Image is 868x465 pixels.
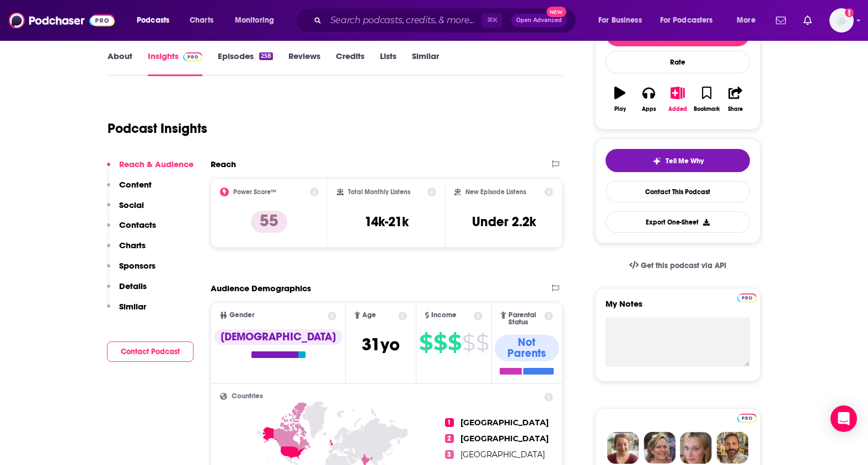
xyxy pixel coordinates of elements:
span: For Business [598,13,642,28]
h3: Under 2.2k [472,213,536,230]
a: InsightsPodchaser Pro [148,51,202,76]
div: Search podcasts, credits, & more... [306,8,587,33]
button: Reach & Audience [107,159,194,179]
button: Share [721,79,750,119]
button: open menu [591,12,656,29]
img: tell me why sparkle [652,157,661,165]
span: $ [462,334,475,351]
a: Pro website [737,412,757,423]
p: Charts [119,240,146,250]
p: Details [119,281,147,291]
div: Not Parents [495,335,559,361]
a: Lists [380,51,397,76]
a: Pro website [737,292,757,302]
h2: Reach [211,159,236,169]
span: Countries [232,393,263,400]
div: Apps [642,106,656,113]
button: Details [107,281,147,301]
label: My Notes [606,298,750,318]
span: [GEOGRAPHIC_DATA] [460,434,549,443]
a: Show notifications dropdown [771,11,790,30]
a: Similar [412,51,439,76]
span: $ [433,334,447,351]
p: Contacts [119,220,156,230]
img: Jules Profile [680,432,712,464]
h2: Audience Demographics [211,283,311,293]
button: Content [107,179,152,200]
span: [GEOGRAPHIC_DATA] [460,418,549,427]
button: Play [606,79,634,119]
button: Added [663,79,692,119]
div: Play [614,106,626,113]
button: open menu [729,12,769,29]
img: Podchaser Pro [183,52,202,61]
p: 55 [251,211,287,233]
div: Bookmark [694,106,720,113]
span: Monitoring [235,13,274,28]
img: User Profile [829,8,854,33]
img: Barbara Profile [644,432,676,464]
button: Bookmark [692,79,721,119]
span: Age [362,312,376,319]
p: Content [119,179,152,190]
a: Contact This Podcast [606,181,750,202]
p: Social [119,200,144,210]
span: Get this podcast via API [641,261,726,270]
span: ⌘ K [482,13,502,28]
span: 2 [445,434,454,443]
span: 31 yo [362,334,400,355]
div: Open Intercom Messenger [831,405,857,432]
h3: 14k-21k [365,213,409,230]
button: Sponsors [107,260,156,281]
img: Podchaser Pro [737,293,757,302]
img: Sydney Profile [607,432,639,464]
a: About [108,51,132,76]
button: Similar [107,301,146,322]
button: Charts [107,240,146,260]
button: Export One-Sheet [606,211,750,233]
button: Show profile menu [829,8,854,33]
button: Social [107,200,144,220]
span: $ [419,334,432,351]
h2: New Episode Listens [465,188,526,196]
input: Search podcasts, credits, & more... [326,12,482,29]
button: open menu [653,12,729,29]
button: open menu [227,12,288,29]
button: Apps [634,79,663,119]
div: Rate [606,51,750,73]
button: tell me why sparkleTell Me Why [606,149,750,172]
div: Added [668,106,687,113]
a: Episodes258 [218,51,273,76]
span: $ [476,334,489,351]
span: [GEOGRAPHIC_DATA] [460,450,545,459]
button: open menu [129,12,184,29]
span: Gender [229,312,254,319]
p: Sponsors [119,260,156,271]
a: Get this podcast via API [620,252,735,279]
p: Reach & Audience [119,159,194,169]
svg: Add a profile image [845,8,854,17]
button: Open AdvancedNew [511,14,567,27]
span: For Podcasters [660,13,713,28]
h1: Podcast Insights [108,120,207,137]
a: Show notifications dropdown [799,11,816,30]
span: $ [448,334,461,351]
a: Podchaser - Follow, Share and Rate Podcasts [9,10,115,31]
img: Podchaser Pro [737,414,757,423]
div: 258 [259,52,273,60]
span: Income [431,312,457,319]
span: Tell Me Why [666,157,704,165]
a: Reviews [288,51,320,76]
button: Contact Podcast [107,341,194,362]
div: Share [728,106,743,113]
span: Podcasts [137,13,169,28]
span: Logged in as melrosepr [829,8,854,33]
img: Jon Profile [716,432,748,464]
a: Credits [336,51,365,76]
a: Charts [183,12,220,29]
span: Open Advanced [516,18,562,23]
button: Contacts [107,220,156,240]
div: [DEMOGRAPHIC_DATA] [214,329,342,345]
span: Parental Status [508,312,543,326]
h2: Power Score™ [233,188,276,196]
